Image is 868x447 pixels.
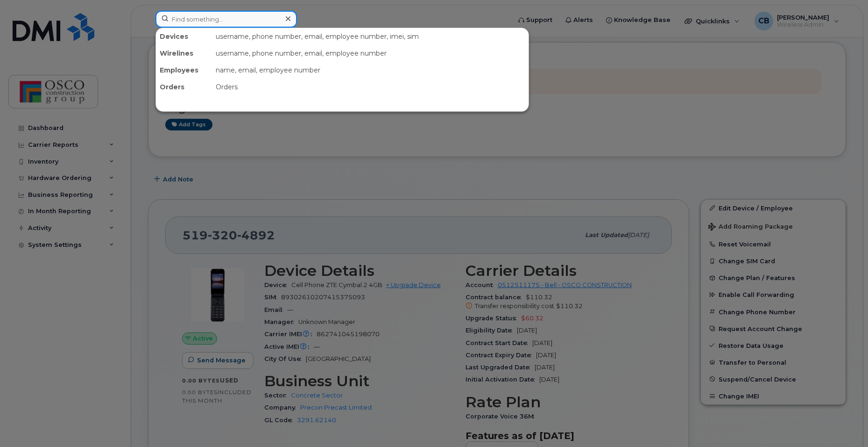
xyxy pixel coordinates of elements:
[212,28,529,45] div: username, phone number, email, employee number, imei, sim
[212,79,529,95] div: Orders
[156,45,212,62] div: Wirelines
[156,79,212,95] div: Orders
[156,28,212,45] div: Devices
[212,62,529,79] div: name, email, employee number
[155,11,297,28] input: Find something...
[156,62,212,79] div: Employees
[212,45,529,62] div: username, phone number, email, employee number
